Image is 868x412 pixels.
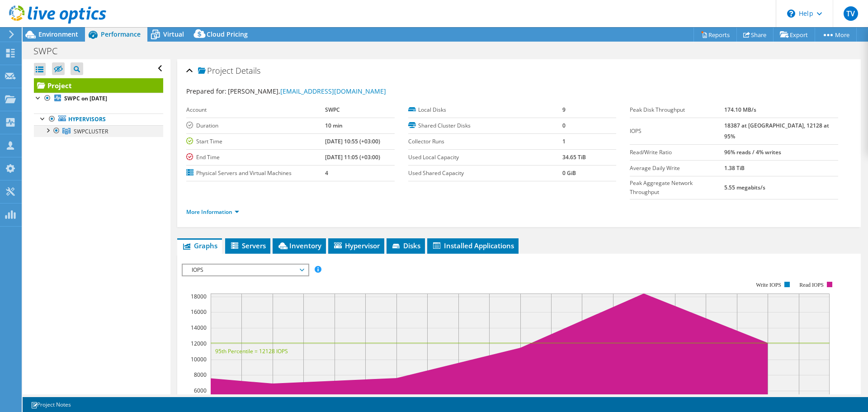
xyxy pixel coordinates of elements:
[724,164,745,172] b: 1.38 TiB
[432,241,514,250] span: Installed Applications
[408,137,562,146] label: Collector Runs
[408,121,562,130] label: Shared Cluster Disks
[215,347,288,355] text: 95th Percentile = 12128 IOPS
[187,265,303,275] span: IOPS
[325,169,328,177] b: 4
[724,106,756,114] b: 174.10 MB/s
[24,399,77,410] a: Project Notes
[191,355,207,363] text: 10000
[815,28,857,42] a: More
[756,282,781,288] text: Write IOPS
[186,208,239,216] a: More Information
[101,30,141,38] span: Performance
[630,105,724,114] label: Peak Disk Throughput
[630,148,724,157] label: Read/Write Ratio
[198,66,233,76] span: Project
[630,127,724,136] label: IOPS
[29,46,71,56] h1: SWPC
[191,324,207,331] text: 14000
[736,28,774,42] a: Share
[325,106,340,114] b: SWPC
[38,30,78,38] span: Environment
[408,153,562,162] label: Used Local Capacity
[562,106,566,114] b: 9
[64,95,107,102] b: SWPC on [DATE]
[74,128,108,135] span: SWPCLUSTER
[562,122,566,129] b: 0
[186,169,325,178] label: Physical Servers and Virtual Machines
[724,122,829,140] b: 18387 at [GEOGRAPHIC_DATA], 12128 at 95%
[236,65,260,76] span: Details
[34,114,163,125] a: Hypervisors
[408,105,562,114] label: Local Disks
[325,137,380,145] b: [DATE] 10:55 (+03:00)
[844,6,858,21] span: TV
[34,93,163,104] a: SWPC on [DATE]
[408,169,562,178] label: Used Shared Capacity
[34,125,163,137] a: SWPCLUSTER
[630,179,724,197] label: Peak Aggregate Network Throughput
[34,78,163,93] a: Project
[562,153,586,161] b: 34.65 TiB
[194,371,207,379] text: 8000
[186,105,325,114] label: Account
[191,308,207,316] text: 16000
[186,121,325,130] label: Duration
[787,9,795,18] svg: \n
[724,148,781,156] b: 96% reads / 4% writes
[163,30,184,38] span: Virtual
[391,241,420,250] span: Disks
[194,387,207,394] text: 6000
[773,28,815,42] a: Export
[325,122,343,129] b: 10 min
[186,137,325,146] label: Start Time
[562,169,576,177] b: 0 GiB
[280,87,386,95] a: [EMAIL_ADDRESS][DOMAIN_NAME]
[207,30,248,38] span: Cloud Pricing
[333,241,380,250] span: Hypervisor
[186,87,226,95] label: Prepared for:
[800,282,824,288] text: Read IOPS
[630,164,724,173] label: Average Daily Write
[228,87,386,95] span: [PERSON_NAME],
[562,137,566,145] b: 1
[191,293,207,300] text: 18000
[693,28,737,42] a: Reports
[191,340,207,347] text: 12000
[230,241,266,250] span: Servers
[325,153,380,161] b: [DATE] 11:05 (+03:00)
[182,241,217,250] span: Graphs
[186,153,325,162] label: End Time
[277,241,321,250] span: Inventory
[724,184,765,191] b: 5.55 megabits/s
